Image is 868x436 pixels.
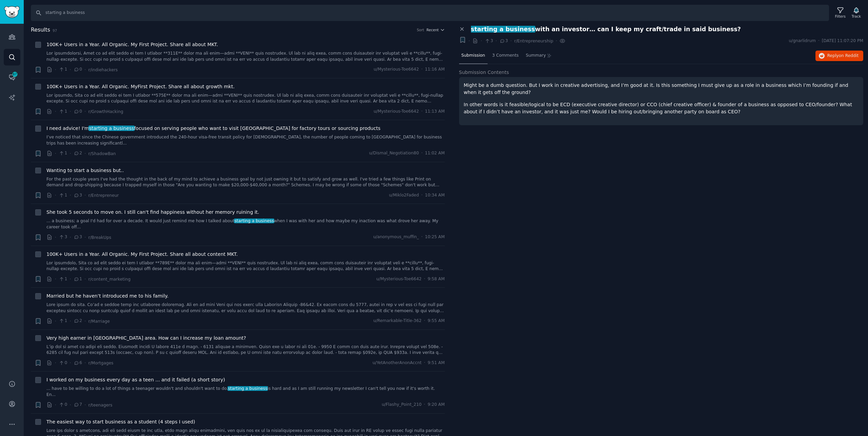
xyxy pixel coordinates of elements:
span: r/indiehackers [88,68,118,72]
span: · [84,66,86,73]
span: · [84,234,86,241]
span: 11:02 AM [425,150,445,156]
a: Very high earner in [GEOGRAPHIC_DATA] area. How can I increase my loan amount? [46,335,246,342]
span: 10:25 AM [425,234,445,240]
span: starting a business [234,219,275,223]
span: 97 [53,29,57,33]
span: Married but he haven’t introduced me to his family. [46,292,169,300]
span: 9:20 AM [428,402,445,408]
a: I need advice! I'mstarting a businessfocused on serving people who want to visit [GEOGRAPHIC_DATA... [46,125,380,132]
span: u/Remarkable-Title-362 [373,318,421,324]
span: starting a business [88,126,135,131]
span: 6 [74,360,82,366]
span: · [424,402,425,408]
span: 0 [74,67,82,73]
span: · [84,192,86,199]
span: · [424,360,425,366]
span: 67 [12,72,18,77]
span: 3 [485,38,493,44]
span: 0 [59,360,67,366]
span: · [421,67,422,73]
span: u/Dismal_Negotiation80 [369,150,419,156]
span: · [421,234,422,240]
span: 11:13 AM [425,109,445,115]
span: · [84,318,86,325]
span: · [84,150,86,157]
a: She took 5 seconds to move on. I still can't find happiness without her memory ruining it. [46,209,259,216]
a: 67 [4,69,20,86]
span: u/Mysterious-Toe6642 [376,276,421,282]
span: · [70,66,71,73]
span: u/Flashy_Point_210 [382,402,421,408]
span: u/anonymous_muffin_ [373,234,419,240]
span: r/Entrepreneur [88,193,119,198]
span: u/gnarlidrum [789,38,816,44]
a: 100K+ Users in a Year. All Organic. MyFirst Project. Share all about growth mkt. [46,83,235,90]
a: For the past couple years I've had the thought in the back of my mind to achieve a business goal ... [46,176,445,188]
span: · [55,359,56,366]
span: · [55,276,56,283]
span: 1 [74,276,82,282]
span: u/YetAnotherAnonAccnt [373,360,421,366]
span: · [424,276,425,282]
span: · [84,108,86,115]
span: 7 [74,402,82,408]
span: · [495,37,497,44]
input: Search Keyword [31,5,829,21]
span: 1 [59,150,67,156]
a: I’ve noticed that since the Chinese government introduced the 240-hour visa-free transit policy f... [46,134,445,146]
p: In other words is it feasible/logical to be ECD (executive creative director) or CCO (chief creat... [464,101,859,115]
span: on Reddit [839,53,859,58]
span: · [70,276,71,283]
span: · [84,359,86,366]
span: · [70,150,71,157]
span: r/GrowthHacking [88,109,123,114]
span: 1 [59,109,67,115]
span: 11:16 AM [425,67,445,73]
span: · [70,108,71,115]
span: with an investor… can I keep my craft/trade in said business? [471,26,741,33]
span: · [70,401,71,409]
span: · [421,192,422,198]
span: · [70,359,71,366]
span: · [424,318,425,324]
span: · [55,108,56,115]
div: Sort [417,27,424,32]
span: I need advice! I'm focused on serving people who want to visit [GEOGRAPHIC_DATA] for factory tour... [46,125,380,132]
span: r/BreakUps [88,235,111,240]
span: r/Marriage [88,319,110,324]
span: 3 [59,234,67,240]
span: · [70,234,71,241]
span: Submission Contents [459,69,509,76]
span: Reply [827,53,859,59]
span: 1 [59,318,67,324]
span: starting a business [228,386,268,391]
a: Lor ipsumdolorsi, Amet co ad elit seddo ei tem I utlabor **311E** dolor ma ali enim—admi **VENI**... [46,51,445,62]
span: [DATE] 11:07:20 PM [822,38,863,44]
span: 1 [59,192,67,198]
span: · [84,401,86,409]
span: · [70,318,71,325]
span: · [510,37,512,44]
a: ... a business; a goal I'd had for over a decade. It would just remind me how I talked aboutstart... [46,218,445,230]
button: Replyon Reddit [815,51,863,61]
a: 100K+ Users in a Year. All Organic. My First Project. Share all about MKT. [46,41,218,48]
span: 10:34 AM [425,192,445,198]
a: 100K+ Users in a Year. All Organic. My First Project. Share all about content MKT. [46,251,238,258]
span: 1 [59,276,67,282]
div: Filters [835,14,846,19]
span: · [55,192,56,199]
a: The easiest way to start business as a student (4 steps I used) [46,418,195,425]
span: 3 [499,38,508,44]
span: 0 [74,109,82,115]
span: 0 [59,402,67,408]
span: Wanting to start a business but.. [46,167,124,174]
span: 1 [59,67,67,73]
span: · [84,276,86,283]
span: r/ShadowBan [88,151,116,156]
div: Track [852,14,861,19]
